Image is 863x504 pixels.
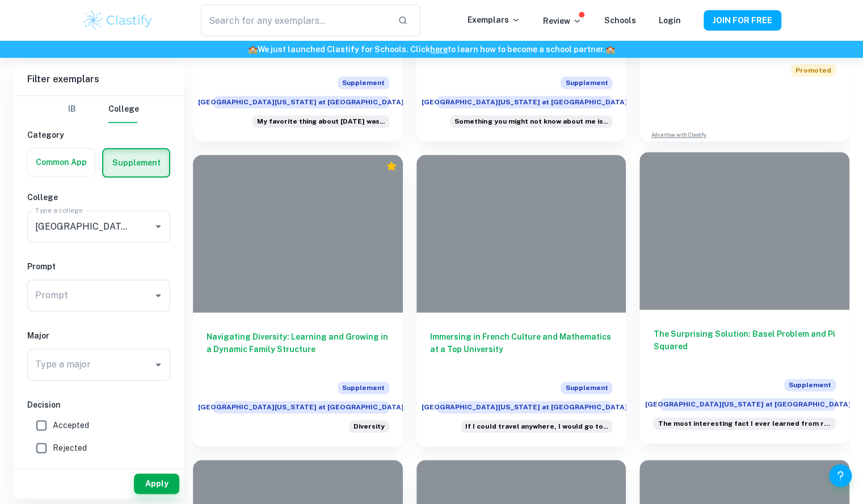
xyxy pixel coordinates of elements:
span: Accepted [53,419,89,431]
span: Diversity [353,421,385,431]
h6: Category [27,129,170,141]
button: Common App [28,149,95,176]
span: [GEOGRAPHIC_DATA][US_STATE] at [GEOGRAPHIC_DATA] [660,398,836,410]
span: Rejected [53,442,87,454]
span: 🏫 [605,45,615,54]
a: Navigating Diversity: Learning and Growing in a Dynamic Family StructureSupplement[GEOGRAPHIC_DAT... [193,155,403,446]
span: 🏫 [248,45,258,54]
div: Because we know that diversity benefits the educational experience of all students, the Universit... [349,420,389,433]
h6: Decision [27,399,170,411]
span: Supplement [784,379,836,391]
div: Premium [386,160,397,172]
h6: College [27,191,170,204]
div: Something you might not know about me is... [450,115,612,128]
h6: We just launched Clastify for Schools. Click to learn how to become a school partner. [2,43,861,56]
button: IB [58,96,86,123]
input: Search for any exemplars... [201,5,388,36]
span: Supplement [561,77,612,89]
button: Open [150,218,166,234]
img: Clastify logo [82,9,154,32]
a: Advertise with Clastify [651,131,706,139]
a: Schools [604,16,636,25]
span: My favorite thing about [DATE] was... [257,116,385,126]
button: Open [150,357,166,372]
h6: The Surprising Solution: Basel Problem and Pi Squared [653,328,836,365]
a: The Surprising Solution: Basel Problem and Pi SquaredSupplement[GEOGRAPHIC_DATA][US_STATE] at [GE... [639,155,849,446]
span: If I could travel anywhere, I would go to... [465,421,608,431]
h6: Prompt [27,260,170,273]
span: Promoted [791,64,836,77]
button: Supplement [103,149,169,176]
button: Open [150,287,166,303]
button: Apply [134,473,179,494]
p: Exemplars [468,14,520,26]
button: JOIN FOR FREE [704,10,781,31]
a: Login [659,16,681,25]
span: Something you might not know about me is... [454,116,608,126]
span: [GEOGRAPHIC_DATA][US_STATE] at [GEOGRAPHIC_DATA] [213,401,389,413]
span: Supplement [338,77,389,89]
p: Review [543,15,582,27]
button: College [108,96,139,123]
label: Type a college [35,205,82,215]
button: Help and Feedback [829,464,852,487]
h6: Filter exemplars [14,63,184,95]
h6: Major [27,329,170,342]
span: [GEOGRAPHIC_DATA][US_STATE] at [GEOGRAPHIC_DATA] [437,401,613,413]
div: Filter type choice [58,96,139,123]
div: If I could travel anywhere, I would go to... [461,420,612,433]
span: [GEOGRAPHIC_DATA][US_STATE] at [GEOGRAPHIC_DATA] [213,96,389,108]
span: Supplement [561,382,612,394]
span: The most interesting fact I ever learned from research was... [658,418,831,429]
span: [GEOGRAPHIC_DATA][US_STATE] at [GEOGRAPHIC_DATA] [437,96,613,108]
h6: Navigating Diversity: Learning and Growing in a Dynamic Family Structure [207,331,389,368]
div: My favorite thing about last Thursday was... [252,115,389,128]
a: here [430,45,448,54]
span: Supplement [338,382,389,394]
a: Immersing in French Culture and Mathematics at a Top UniversitySupplement[GEOGRAPHIC_DATA][US_STA... [416,155,626,446]
h6: Immersing in French Culture and Mathematics at a Top University [430,331,613,368]
div: The most interesting fact I ever learned from research was... [653,417,836,430]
